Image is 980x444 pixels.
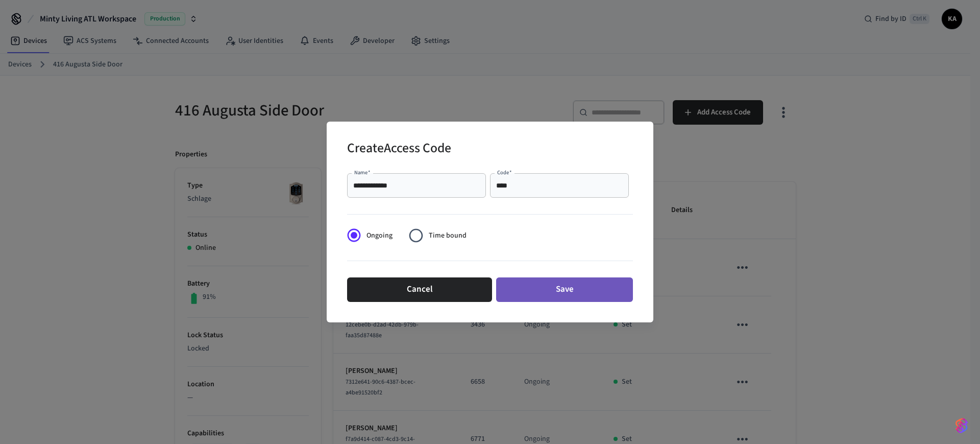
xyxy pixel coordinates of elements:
label: Name [354,169,371,176]
span: Time bound [429,230,467,241]
label: Code [497,169,512,176]
img: SeamLogoGradient.69752ec5.svg [955,417,968,434]
h2: Create Access Code [347,134,451,165]
button: Cancel [347,277,492,302]
span: Ongoing [366,230,393,241]
button: Save [496,277,633,302]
